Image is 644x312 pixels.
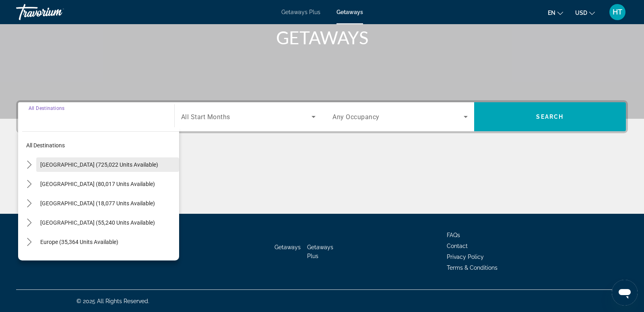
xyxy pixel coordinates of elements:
[447,232,460,238] a: FAQs
[332,113,380,121] span: Any Occupancy
[474,102,626,131] button: Search
[40,161,158,168] span: [GEOGRAPHIC_DATA] (725,022 units available)
[22,177,36,191] button: Toggle Mexico (80,017 units available) submenu
[336,9,363,15] a: Getaways
[22,235,36,249] button: Toggle Europe (35,364 units available) submenu
[447,254,484,260] a: Privacy Policy
[18,127,179,260] div: Destination options
[76,298,149,304] span: © 2025 All Rights Reserved.
[36,157,179,172] button: Select destination: United States (725,022 units available)
[612,280,638,306] iframe: Кнопка запуска окна обмена сообщениями
[575,7,595,19] button: Change currency
[36,177,179,191] button: Select destination: Mexico (80,017 units available)
[275,244,301,250] a: Getaways
[613,8,622,16] span: HT
[36,196,179,211] button: Select destination: Canada (18,077 units available)
[18,102,626,131] div: Search widget
[22,158,36,172] button: Toggle United States (725,022 units available) submenu
[171,6,473,48] h1: SEE THE WORLD WITH TRAVORIUM GETAWAYS
[40,200,155,207] span: [GEOGRAPHIC_DATA] (18,077 units available)
[36,235,179,249] button: Select destination: Europe (35,364 units available)
[181,113,230,121] span: All Start Months
[16,2,97,23] a: Travorium
[22,216,36,230] button: Toggle Caribbean & Atlantic Islands (55,240 units available) submenu
[575,10,587,16] span: USD
[607,4,628,21] button: User Menu
[36,254,179,269] button: Select destination: Australia (3,038 units available)
[40,239,118,245] span: Europe (35,364 units available)
[36,215,179,230] button: Select destination: Caribbean & Atlantic Islands (55,240 units available)
[281,9,320,15] a: Getaways Plus
[307,244,333,259] a: Getaways Plus
[548,7,563,19] button: Change language
[29,105,64,111] span: All Destinations
[536,114,563,120] span: Search
[29,112,164,122] input: Select destination
[26,142,65,149] span: All destinations
[22,196,36,211] button: Toggle Canada (18,077 units available) submenu
[40,219,155,226] span: [GEOGRAPHIC_DATA] (55,240 units available)
[548,10,555,16] span: en
[40,181,155,187] span: [GEOGRAPHIC_DATA] (80,017 units available)
[22,254,36,269] button: Toggle Australia (3,038 units available) submenu
[22,138,179,153] button: Select destination: All destinations
[447,264,497,271] a: Terms & Conditions
[447,243,468,249] a: Contact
